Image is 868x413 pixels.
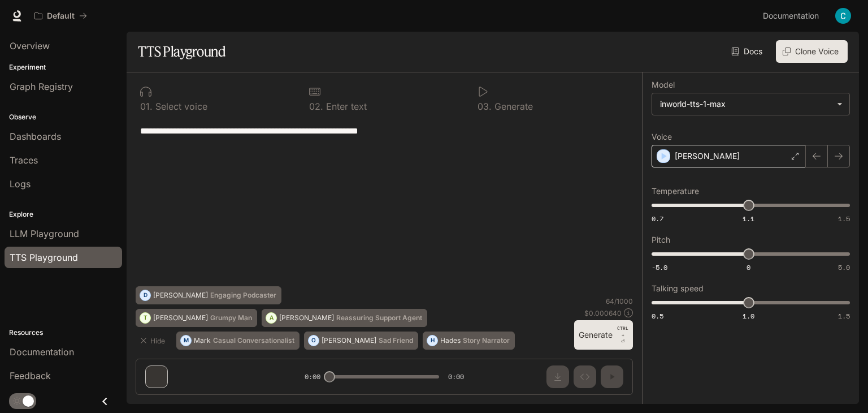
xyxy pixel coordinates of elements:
[153,102,207,111] p: Select voice
[660,98,831,110] div: inworld-tts-1-max
[336,315,422,321] p: Reassuring Support Agent
[652,263,667,272] span: -5.0
[743,311,754,321] span: 1.0
[463,337,510,344] p: Story Narrator
[838,311,850,321] span: 1.5
[838,263,850,272] span: 5.0
[743,214,754,223] span: 1.1
[29,5,92,27] button: All workspaces
[138,40,225,63] h1: TTS Playground
[423,332,515,350] button: HHadesStory Narrator
[652,214,663,223] span: 0.7
[140,102,153,111] p: 0 1 .
[322,337,376,344] p: [PERSON_NAME]
[675,150,740,162] p: [PERSON_NAME]
[652,93,849,115] div: inworld-tts-1-max
[617,325,628,338] p: CTRL +
[47,11,75,21] p: Default
[213,337,294,344] p: Casual Conversationalist
[652,236,670,244] p: Pitch
[140,309,150,327] div: T
[838,214,850,223] span: 1.5
[652,285,704,292] p: Talking speed
[323,102,367,111] p: Enter text
[652,133,672,141] p: Voice
[140,286,150,304] div: D
[758,5,827,27] a: Documentation
[835,8,851,24] img: User avatar
[379,337,413,344] p: Sad Friend
[309,332,319,350] div: O
[729,40,767,63] a: Docs
[136,309,257,327] button: T[PERSON_NAME]Grumpy Man
[176,332,300,350] button: MMarkCasual Conversationalist
[304,332,418,350] button: O[PERSON_NAME]Sad Friend
[262,309,427,327] button: A[PERSON_NAME]Reassuring Support Agent
[266,309,276,327] div: A
[574,320,633,350] button: GenerateCTRL +⏎
[584,308,622,318] p: $ 0.000640
[279,315,334,321] p: [PERSON_NAME]
[181,332,191,350] div: M
[136,332,172,350] button: Hide
[776,40,848,63] button: Clone Voice
[652,81,675,89] p: Model
[652,311,663,321] span: 0.5
[492,102,533,111] p: Generate
[153,292,208,299] p: [PERSON_NAME]
[763,9,819,23] span: Documentation
[136,286,281,304] button: D[PERSON_NAME]Engaging Podcaster
[309,102,323,111] p: 0 2 .
[440,337,461,344] p: Hades
[427,332,437,350] div: H
[210,292,276,299] p: Engaging Podcaster
[194,337,211,344] p: Mark
[210,315,252,321] p: Grumpy Man
[478,102,492,111] p: 0 3 .
[832,5,854,27] button: User avatar
[652,187,699,195] p: Temperature
[617,325,628,345] p: ⏎
[153,315,208,321] p: [PERSON_NAME]
[747,263,750,272] span: 0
